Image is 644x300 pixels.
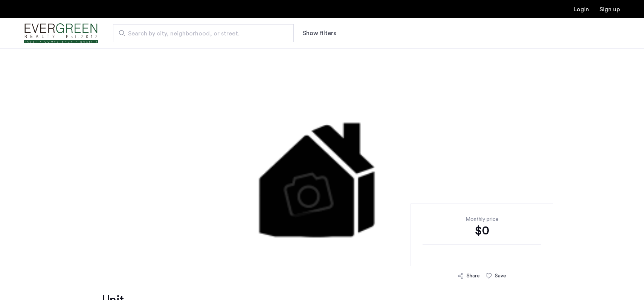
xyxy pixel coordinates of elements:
[423,223,541,238] div: $0
[574,6,589,12] a: Login
[128,29,273,38] span: Search by city, neighborhood, or street.
[495,272,506,280] div: Save
[423,216,541,223] div: Monthly price
[113,24,294,42] input: Apartment Search
[600,6,620,12] a: Registration
[24,19,98,47] a: Cazamio Logo
[467,272,480,280] div: Share
[116,48,528,274] img: 1.gif
[24,19,98,47] img: logo
[303,29,336,38] button: Show or hide filters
